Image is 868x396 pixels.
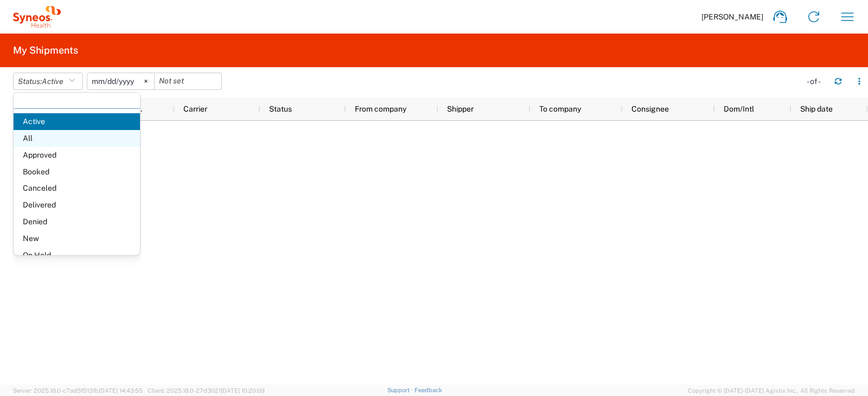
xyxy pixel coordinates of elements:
span: Booked [14,164,140,180]
span: From company [355,105,406,113]
span: All [14,130,140,147]
span: On Hold [14,247,140,264]
button: Status:Active [13,73,83,90]
span: [DATE] 10:20:09 [221,387,265,394]
div: - of - [807,76,826,86]
span: To company [539,105,581,113]
h2: My Shipments [13,44,78,57]
input: Not set [87,73,154,89]
span: Active [14,113,140,130]
span: Carrier [183,105,207,113]
span: New [14,230,140,247]
span: Copyright © [DATE]-[DATE] Agistix Inc., All Rights Reserved [688,386,855,395]
input: Not set [155,73,221,89]
span: [PERSON_NAME] [701,12,763,22]
span: Canceled [14,180,140,197]
span: Denied [14,213,140,230]
span: Shipper [447,105,474,113]
span: Dom/Intl [724,105,754,113]
a: Support [387,387,414,393]
span: Delivered [14,197,140,213]
span: Status [269,105,292,113]
span: Server: 2025.18.0-c7ad5f513fb [13,387,143,394]
a: Feedback [414,387,442,393]
span: Consignee [631,105,669,113]
span: Client: 2025.18.0-27d3021 [148,387,265,394]
span: Active [42,77,63,86]
span: Ship date [800,105,833,113]
span: Approved [14,147,140,164]
span: [DATE] 14:43:55 [99,387,143,394]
